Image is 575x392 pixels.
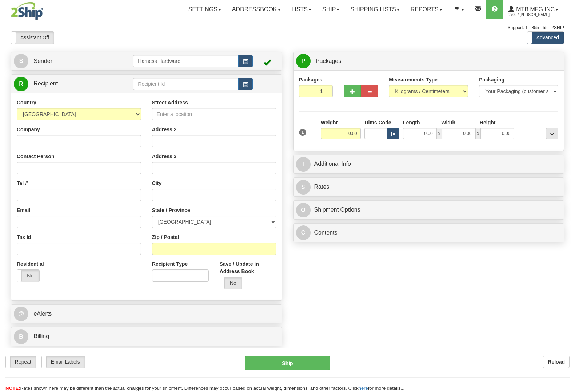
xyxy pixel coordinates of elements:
a: Ship [317,0,345,19]
input: Recipient Id [133,78,238,90]
label: Country [17,99,36,106]
label: Packaging [479,76,504,83]
a: Lists [286,0,317,19]
label: State / Province [152,207,190,214]
a: S Sender [14,54,133,69]
label: Length [403,119,420,126]
span: Sender [33,58,52,64]
button: Ship [245,356,330,370]
span: @ [14,307,28,321]
span: R [14,77,28,91]
a: IAdditional Info [296,157,562,172]
label: No [17,270,39,281]
a: B Billing [14,329,279,344]
label: Recipient Type [152,260,188,268]
label: Weight [321,119,338,126]
label: Advanced [527,32,564,43]
span: Recipient [33,80,58,87]
label: Residential [17,260,44,268]
span: C [296,225,311,240]
span: S [14,54,28,68]
label: Tax Id [17,233,31,241]
a: OShipment Options [296,203,562,217]
label: Company [17,126,40,133]
span: NOTE: [5,385,20,391]
span: 1 [299,129,307,136]
label: Tel # [17,180,28,187]
a: $Rates [296,180,562,195]
label: Address 3 [152,153,177,160]
label: Assistant Off [11,32,54,43]
span: 2702 / [PERSON_NAME] [508,11,563,19]
iframe: chat widget [558,159,574,233]
label: Height [480,119,496,126]
button: Reload [543,356,570,368]
label: Address 2 [152,126,177,133]
span: Billing [33,333,49,339]
input: Sender Id [133,55,238,67]
span: P [296,54,311,68]
a: here [359,385,368,391]
img: logo2702.jpg [11,2,43,20]
label: Street Address [152,99,188,106]
label: Measurements Type [389,76,438,83]
a: @ eAlerts [14,307,279,321]
a: MTB MFG INC 2702 / [PERSON_NAME] [503,0,564,19]
a: Settings [183,0,227,19]
span: MTB MFG INC [514,6,555,12]
label: Packages [299,76,323,83]
label: Repeat [6,356,36,368]
div: ... [546,128,558,139]
label: Width [441,119,455,126]
b: Reload [548,359,565,365]
span: $ [296,180,311,195]
span: x [437,128,442,139]
label: Save / Update in Address Book [220,260,276,275]
span: x [476,128,481,139]
div: Support: 1 - 855 - 55 - 2SHIP [11,25,564,31]
label: Email Labels [42,356,85,368]
span: Packages [316,58,341,64]
label: Dims Code [364,119,391,126]
a: R Recipient [14,76,120,91]
span: eAlerts [33,311,52,317]
input: Enter a location [152,108,276,120]
a: P Packages [296,54,562,69]
span: O [296,203,311,217]
a: Addressbook [227,0,286,19]
a: CContents [296,225,562,240]
label: Zip / Postal [152,233,179,241]
label: City [152,180,161,187]
span: B [14,329,28,344]
label: Email [17,207,30,214]
a: Shipping lists [345,0,405,19]
label: Contact Person [17,153,54,160]
a: Reports [405,0,448,19]
span: I [296,157,311,172]
label: No [220,277,242,289]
